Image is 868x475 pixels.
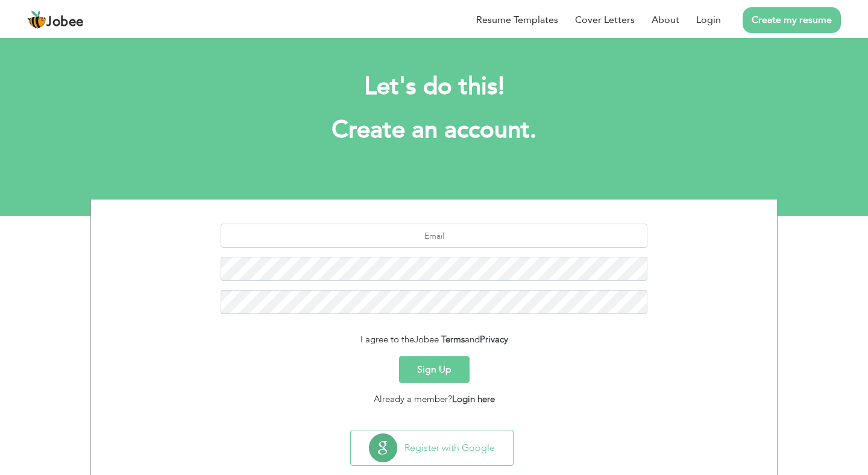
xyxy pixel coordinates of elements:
a: Login here [452,393,495,405]
a: Terms [441,333,465,345]
a: Jobee [27,10,84,30]
a: Resume Templates [476,13,558,27]
a: Privacy [480,333,508,345]
a: Login [696,13,721,27]
input: Email [221,224,648,248]
span: Jobee [414,333,439,345]
button: Register with Google [351,430,513,465]
a: Cover Letters [575,13,635,27]
a: About [652,13,679,27]
h1: Create an account. [108,115,759,146]
span: Jobee [46,16,84,29]
a: Create my resume [743,7,841,33]
h2: Let's do this! [108,71,759,102]
div: Already a member? [100,392,768,406]
div: I agree to the and [100,333,768,347]
img: jobee.io [27,10,46,30]
button: Sign Up [399,356,470,383]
